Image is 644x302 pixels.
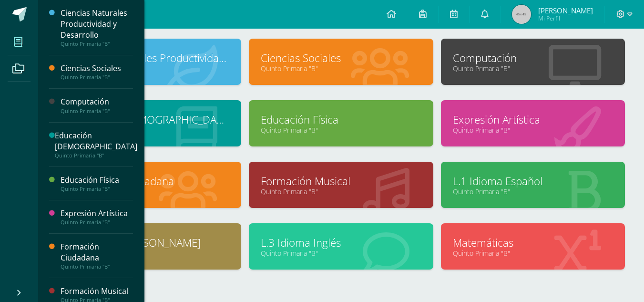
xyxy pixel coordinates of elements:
[69,64,229,73] a: Quinto Primaria "B"
[61,219,133,226] div: Quinto Primaria "B"
[61,63,133,74] div: Ciencias Sociales
[261,125,421,135] a: Quinto Primaria "B"
[61,286,133,297] div: Formación Musical
[55,152,137,159] div: Quinto Primaria "B"
[61,41,133,47] div: Quinto Primaria "B"
[453,112,613,127] a: Expresión Artística
[261,174,421,188] a: Formación Musical
[69,187,229,196] a: Quinto Primaria "B"
[61,63,133,81] a: Ciencias SocialesQuinto Primaria "B"
[261,235,421,250] a: L.3 Idioma Inglés
[69,174,229,188] a: Formación Ciudadana
[261,112,421,127] a: Educación Física
[55,130,137,159] a: Educación [DEMOGRAPHIC_DATA]Quinto Primaria "B"
[69,235,229,250] a: L.2 Idioma [PERSON_NAME]
[61,74,133,81] div: Quinto Primaria "B"
[61,96,133,114] a: ComputaciónQuinto Primaria "B"
[453,249,613,258] a: Quinto Primaria "B"
[69,125,229,135] a: Quinto Primaria "B"
[61,175,133,192] a: Educación FísicaQuinto Primaria "B"
[453,125,613,135] a: Quinto Primaria "B"
[61,8,133,41] div: Ciencias Naturales Productividad y Desarrollo
[69,51,229,65] a: Ciencias Naturales Productividad y Desarrollo
[453,187,613,196] a: Quinto Primaria "B"
[538,14,593,22] span: Mi Perfil
[61,96,133,107] div: Computación
[61,241,133,270] a: Formación CiudadanaQuinto Primaria "B"
[61,208,133,226] a: Expresión ArtísticaQuinto Primaria "B"
[61,263,133,270] div: Quinto Primaria "B"
[261,51,421,65] a: Ciencias Sociales
[61,208,133,219] div: Expresión Artística
[61,108,133,115] div: Quinto Primaria "B"
[512,5,531,24] img: 45x45
[55,130,137,152] div: Educación [DEMOGRAPHIC_DATA]
[69,112,229,127] a: Educación [DEMOGRAPHIC_DATA]
[61,186,133,192] div: Quinto Primaria "B"
[453,235,613,250] a: Matemáticas
[538,6,593,15] span: [PERSON_NAME]
[453,174,613,188] a: L.1 Idioma Español
[61,175,133,186] div: Educación Física
[261,249,421,258] a: Quinto Primaria "B"
[261,64,421,73] a: Quinto Primaria "B"
[61,241,133,263] div: Formación Ciudadana
[453,64,613,73] a: Quinto Primaria "B"
[61,8,133,47] a: Ciencias Naturales Productividad y DesarrolloQuinto Primaria "B"
[69,249,229,258] a: Quinto Primaria "B"
[261,187,421,196] a: Quinto Primaria "B"
[453,51,613,65] a: Computación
